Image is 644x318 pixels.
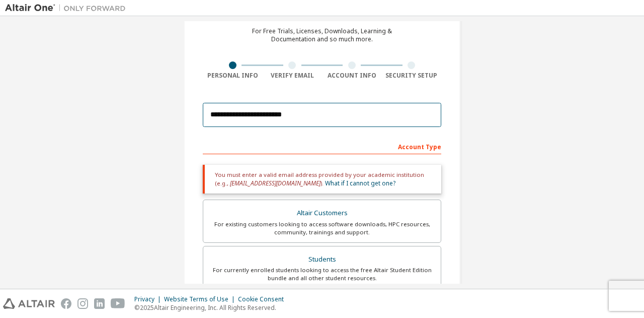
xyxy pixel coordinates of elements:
div: Cookie Consent [238,295,290,303]
img: altair_logo.svg [3,298,55,309]
a: What if I cannot get one? [325,179,395,187]
div: For existing customers looking to access software downloads, HPC resources, community, trainings ... [209,220,435,236]
div: For Free Trials, Licenses, Downloads, Learning & Documentation and so much more. [252,27,392,43]
div: Website Terms of Use [164,295,238,303]
div: Altair Customers [209,206,435,220]
div: For currently enrolled students looking to access the free Altair Student Edition bundle and all ... [209,266,435,282]
div: Account Info [322,72,382,80]
img: instagram.svg [77,298,88,309]
div: Verify Email [263,72,323,80]
div: You must enter a valid email address provided by your academic institution (e.g., ). [203,165,441,194]
div: Security Setup [382,72,442,80]
img: Altair One [5,3,131,13]
img: linkedin.svg [94,298,105,309]
div: Account Type [203,138,441,154]
img: youtube.svg [111,298,125,309]
div: Students [209,252,435,267]
div: Create an Altair One Account [241,9,404,21]
div: Privacy [134,295,164,303]
span: [EMAIL_ADDRESS][DOMAIN_NAME] [230,179,320,187]
img: facebook.svg [61,298,71,309]
p: © 2025 Altair Engineering, Inc. All Rights Reserved. [134,303,290,312]
div: Personal Info [203,72,263,80]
